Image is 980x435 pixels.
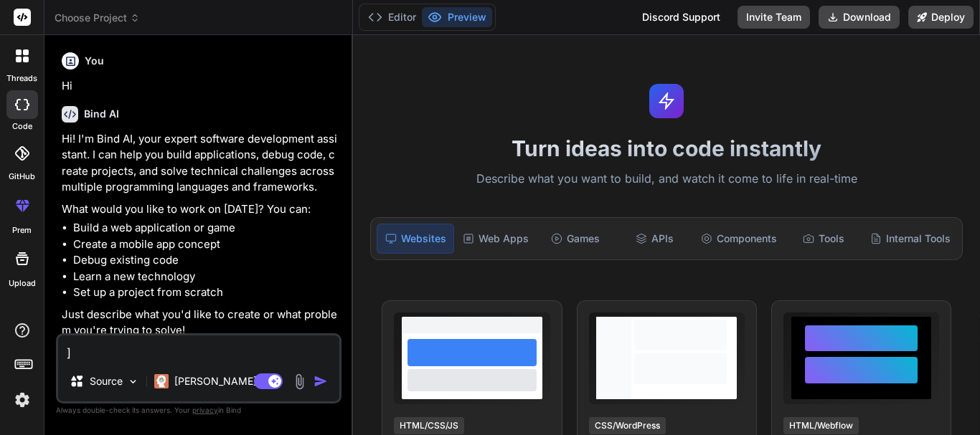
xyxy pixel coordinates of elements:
div: Games [537,224,613,254]
label: code [12,120,32,133]
button: Preview [422,7,492,27]
img: Pick Models [127,376,139,388]
h1: Turn ideas into code instantly [362,135,971,161]
div: Discord Support [633,6,729,29]
div: Components [695,224,783,254]
p: Source [90,374,123,388]
label: GitHub [9,171,35,183]
p: What would you like to work on [DATE]? You can: [62,201,339,218]
div: APIs [616,224,692,254]
img: Claude 4 Sonnet [154,374,169,388]
span: privacy [192,406,218,414]
img: icon [314,374,328,388]
p: Hi [62,78,339,95]
div: Tools [786,224,862,254]
li: Learn a new technology [73,269,339,285]
div: HTML/Webflow [783,417,859,434]
p: Hi! I'm Bind AI, your expert software development assistant. I can help you build applications, d... [62,131,339,196]
img: settings [10,388,34,412]
div: Web Apps [457,224,534,254]
p: Describe what you want to build, and watch it come to life in real-time [362,170,971,188]
button: Download [819,6,900,29]
div: Internal Tools [864,224,956,254]
span: Choose Project [55,11,140,25]
li: Build a web application or game [73,220,339,236]
label: threads [6,72,37,85]
img: attachment [291,373,308,390]
li: Set up a project from scratch [73,285,339,301]
h6: You [85,54,104,68]
button: Invite Team [738,6,810,29]
textarea: ] [58,335,339,361]
p: Just describe what you'd like to create or what problem you're trying to solve! [62,307,339,339]
div: CSS/WordPress [589,417,666,434]
label: Upload [9,277,36,290]
button: Deploy [908,6,974,29]
div: Websites [377,224,454,254]
p: Always double-check its answers. Your in Bind [56,403,341,417]
button: Editor [362,7,422,27]
div: HTML/CSS/JS [394,417,464,434]
li: Debug existing code [73,252,339,269]
li: Create a mobile app concept [73,236,339,253]
p: [PERSON_NAME] 4 S.. [174,374,281,388]
h6: Bind AI [84,107,119,121]
label: prem [12,224,32,236]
